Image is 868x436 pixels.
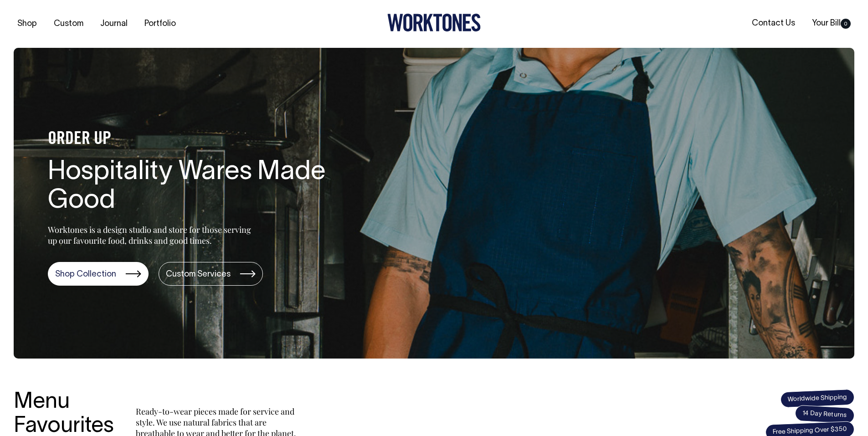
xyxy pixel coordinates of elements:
a: Shop Collection [48,262,149,286]
a: Shop [14,16,41,31]
p: Worktones is a design studio and store for those serving up our favourite food, drinks and good t... [48,224,255,246]
span: 0 [841,19,851,29]
h1: Hospitality Wares Made Good [48,158,339,216]
span: 14 Day Returns [795,405,855,424]
a: Custom [50,16,87,31]
span: Worldwide Shipping [780,389,854,408]
a: Portfolio [141,16,180,31]
a: Contact Us [748,16,799,31]
a: Custom Services [159,262,263,286]
a: Journal [97,16,131,31]
a: Your Bill0 [808,16,854,31]
h4: ORDER UP [48,130,339,149]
